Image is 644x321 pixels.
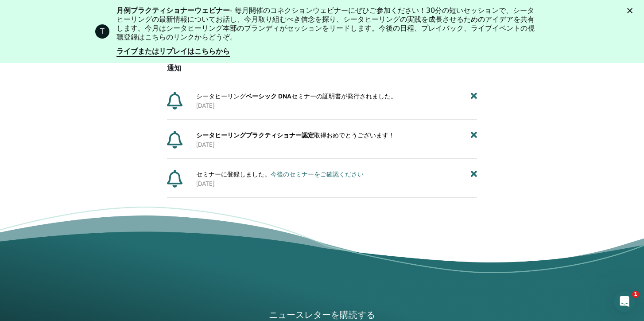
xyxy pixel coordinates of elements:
[116,6,230,15] font: 月例プラクティショナーウェビナー
[196,180,214,188] font: [DATE]
[95,24,109,39] div: シータヒーリングのプロフィール画像
[269,309,375,321] font: ニュースレターを購読する
[271,170,364,178] a: 今後のセミナーをご確認ください
[627,8,636,13] div: クローズ
[167,63,181,73] font: 通知
[196,102,214,110] font: [DATE]
[116,47,230,57] a: ライブまたはリプレイはこちらから
[196,170,271,178] font: セミナーに登録しました。
[388,131,395,139] font: ！
[634,291,637,297] font: 1
[291,92,397,100] font: セミナーの証明書が発行されました。
[614,291,635,312] iframe: インターコムライブチャット
[116,47,230,55] font: ライブまたはリプレイはこちらから
[116,6,535,41] font: - 毎月開催のコネクションウェビナーにぜひご参加ください！30分の短いセッションで、シータヒーリングの最新情報についてお話し、今月取り組むべき信念を探り、シータヒーリングの実践を成長させるための...
[314,131,388,139] font: 取得おめでとうございます
[196,141,214,149] font: [DATE]
[100,27,105,35] font: T
[196,92,246,100] font: シータヒーリング
[196,131,314,139] font: シータヒーリングプラクティショナー認定
[246,92,291,100] font: ベーシック DNA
